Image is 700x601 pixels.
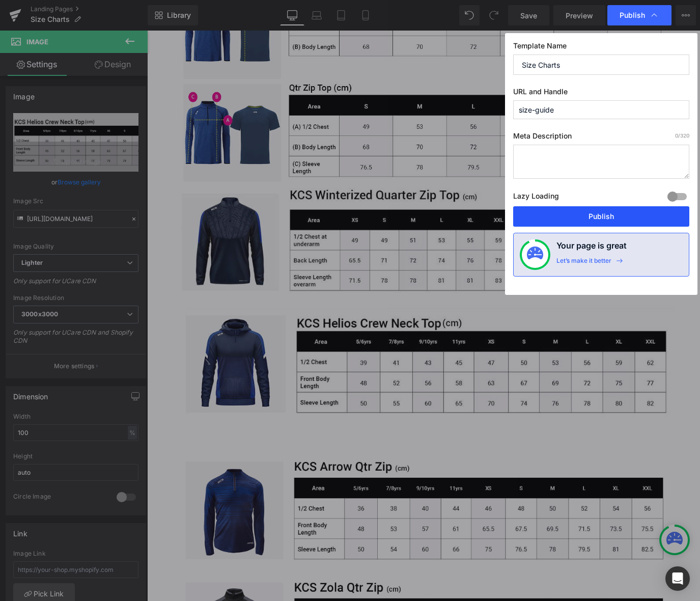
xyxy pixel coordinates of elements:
div: Open Intercom Messenger [665,566,690,591]
label: URL and Handle [513,87,689,100]
button: Publish [513,206,689,227]
img: onboarding-status.svg [527,247,543,263]
h4: Your page is great [556,239,627,257]
label: Meta Description [513,131,689,145]
label: Lazy Loading [513,189,559,206]
span: Publish [620,11,645,20]
label: Template Name [513,41,689,54]
span: 0 [675,132,678,139]
div: Let’s make it better [556,257,611,270]
span: /320 [675,132,689,139]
